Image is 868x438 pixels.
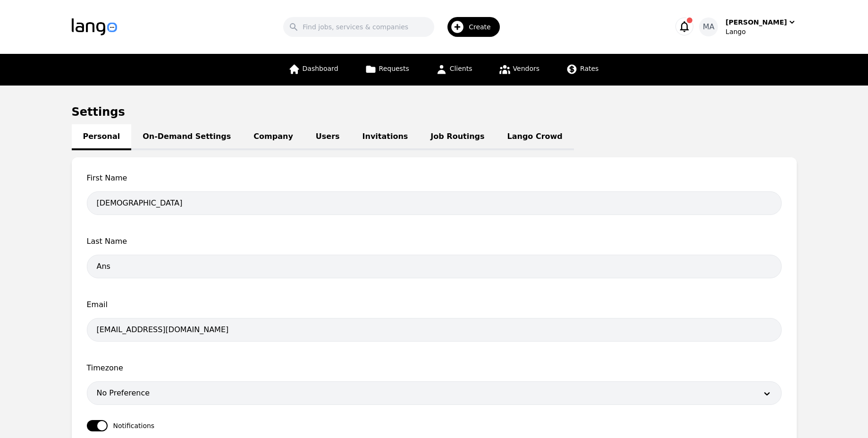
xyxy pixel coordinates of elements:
[560,54,604,86] a: Rates
[450,65,472,72] span: Clients
[419,124,496,150] a: Job Routings
[496,124,574,150] a: Lango Crowd
[283,54,344,86] a: Dashboard
[580,65,598,72] span: Rates
[469,22,497,32] span: Create
[87,362,782,374] span: Timezone
[304,124,351,150] a: Users
[283,17,434,37] input: Find jobs, services & companies
[351,124,420,150] a: Invitations
[87,191,782,215] input: First Name
[379,65,409,72] span: Requests
[87,172,782,184] span: First Name
[87,318,782,342] input: Email
[87,255,782,278] input: Last Name
[113,421,155,430] span: Notifications
[703,21,715,33] span: MA
[725,27,796,36] div: Lango
[242,124,304,150] a: Company
[359,54,415,86] a: Requests
[513,65,539,72] span: Vendors
[434,13,506,41] button: Create
[725,17,787,27] div: [PERSON_NAME]
[87,236,782,247] span: Last Name
[72,18,117,35] img: Logo
[303,65,338,72] span: Dashboard
[493,54,545,86] a: Vendors
[131,124,242,150] a: On-Demand Settings
[699,17,796,36] button: MA[PERSON_NAME]Lango
[87,299,782,310] span: Email
[72,104,797,120] h1: Settings
[430,54,478,86] a: Clients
